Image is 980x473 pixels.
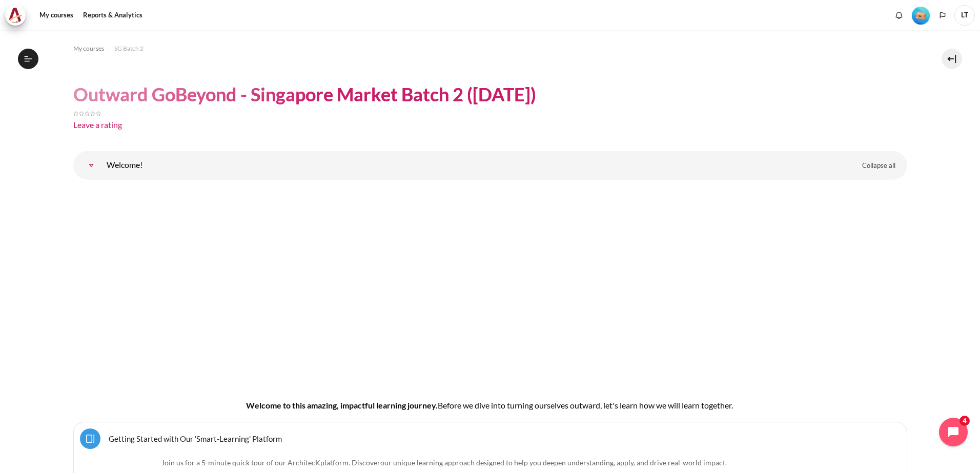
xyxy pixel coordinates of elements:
[438,400,443,410] span: B
[73,44,104,53] span: My courses
[5,5,31,26] a: Architeck Architeck
[107,457,874,468] p: Join us for a 5-minute quick tour of our ArchitecK platform. Discover
[912,7,930,25] img: Level #1
[935,8,950,23] button: Languages
[81,155,101,176] a: Welcome!
[73,40,907,57] nav: Navigation bar
[954,5,975,26] a: User menu
[73,82,536,106] h1: Outward GoBeyond - Singapore Market Batch 2 ([DATE])
[114,44,144,53] span: SG Batch 2
[891,8,907,23] div: Show notification window with no new notifications
[908,6,934,25] a: Level #1
[79,5,146,26] a: Reports & Analytics
[106,399,874,412] h4: Welcome to this amazing, impactful learning journey.
[8,8,23,23] img: Architeck
[912,6,930,25] div: Level #1
[380,458,725,467] span: our unique learning approach designed to help you deepen understanding, apply, and drive real-wor...
[36,5,77,26] a: My courses
[862,161,895,171] span: Collapse all
[443,400,733,410] span: efore we dive into turning ourselves outward, let's learn how we will learn together.
[854,157,903,175] a: Collapse all
[380,458,727,467] span: .
[109,434,282,443] a: Getting Started with Our 'Smart-Learning' Platform
[114,42,144,55] a: SG Batch 2
[73,120,122,130] a: Leave a rating
[954,5,975,26] span: LT
[73,42,104,55] a: My courses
